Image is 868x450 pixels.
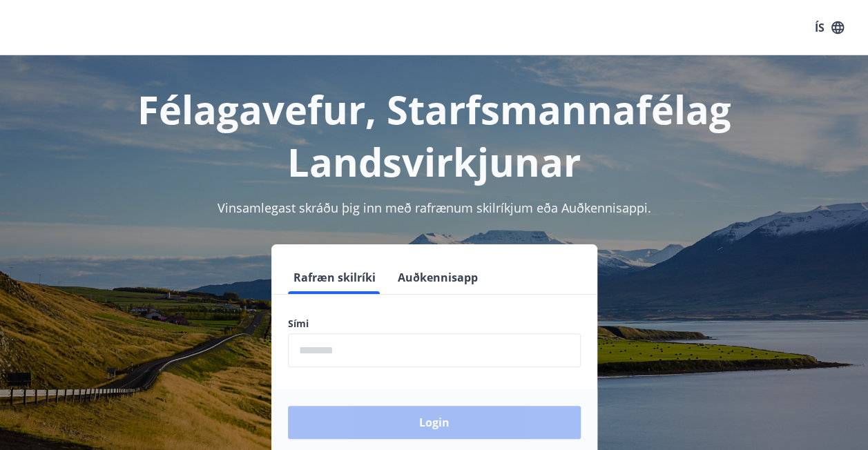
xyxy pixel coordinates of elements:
h1: Félagavefur, Starfsmannafélag Landsvirkjunar [17,83,851,188]
span: Vinsamlegast skráðu þig inn með rafrænum skilríkjum eða Auðkennisappi. [218,199,651,216]
button: Auðkennisapp [392,261,483,294]
button: Rafræn skilríki [288,261,381,294]
label: Sími [288,317,581,331]
button: ÍS [807,15,851,40]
